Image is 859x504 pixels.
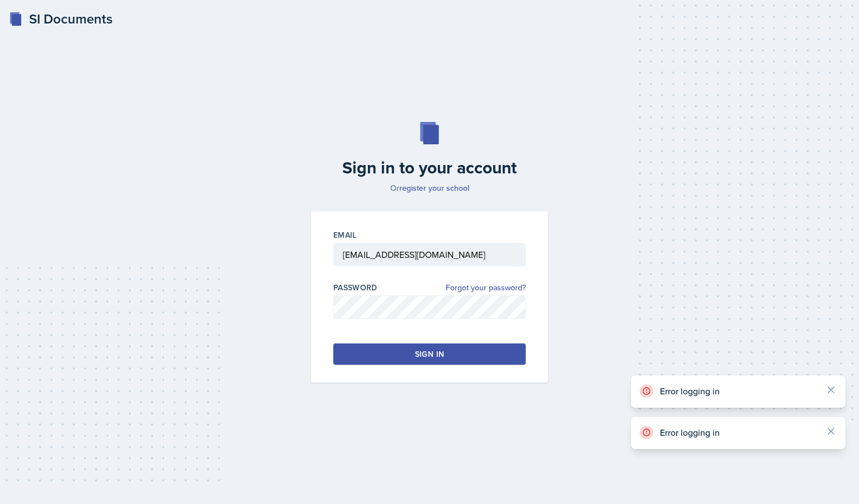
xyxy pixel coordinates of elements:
[333,282,377,293] label: Password
[399,182,469,194] a: register your school
[333,243,526,266] input: Email
[415,348,444,360] div: Sign in
[333,343,526,365] button: Sign in
[9,9,112,29] a: SI Documents
[660,385,816,397] p: Error logging in
[304,182,555,194] p: Or
[446,282,526,294] a: Forgot your password?
[304,158,555,178] h2: Sign in to your account
[333,229,357,241] label: Email
[660,427,816,438] p: Error logging in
